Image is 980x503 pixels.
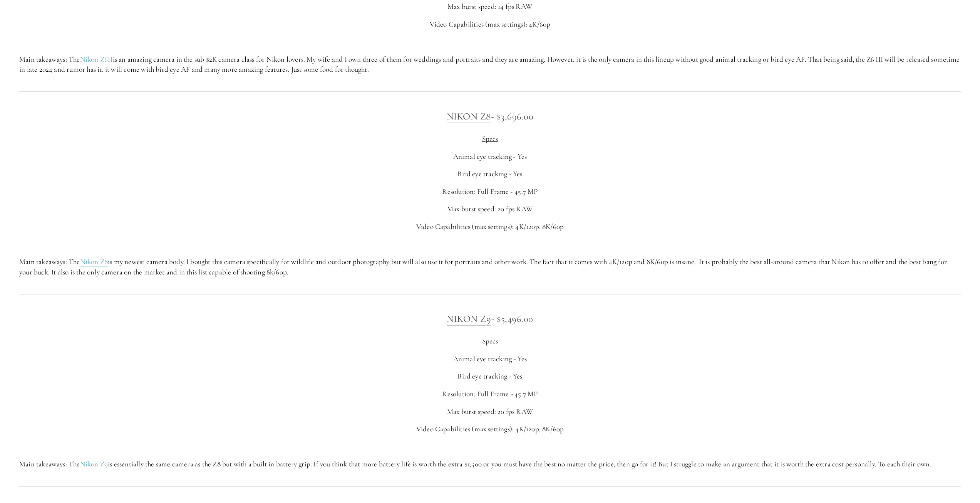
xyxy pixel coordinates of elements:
a: Nikon Z9 [447,313,491,325]
p: Video Capabilities (max settings): 4K/120p, 8K/60p [19,424,961,434]
span: Specs [482,336,498,345]
p: Animal eye tracking - Yes [19,354,961,364]
p: Animal eye tracking - Yes [19,151,961,162]
p: Max burst speed: 20 fps RAW [19,204,961,214]
h3: - $5,496.00 [19,311,961,326]
p: Resolution: Full Frame - 45.7 MP [19,187,961,197]
p: Max burst speed: 20 fps RAW [19,407,961,417]
p: Max burst speed: 14 fps RAW [19,2,961,12]
a: Nikon Z9 [80,459,108,469]
a: Nikon Z6II [80,55,113,64]
p: Main takeaways: The is my newest camera body. I bought this camera specifically for wildlife and ... [19,257,961,277]
p: Main takeaways: The is an amazing camera in the sub $2K camera class for Nikon lovers. My wife an... [19,54,961,75]
p: Resolution: Full Frame - 45.7 MP [19,389,961,399]
a: Nikon Z8 [447,111,491,123]
p: Video Capabilities (max settings): 4K/60p [19,19,961,30]
span: Specs [482,134,498,143]
a: Nikon Z8 [80,257,108,267]
p: Bird eye tracking - Yes [19,371,961,382]
p: Bird eye tracking - Yes [19,169,961,179]
p: Video Capabilities (max settings): 4K/120p, 8K/60p [19,222,961,232]
p: Main takeaways: The is essentially the same camera as the Z8 but with a built in battery grip. If... [19,459,961,469]
h3: - $3,696.00 [19,109,961,124]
